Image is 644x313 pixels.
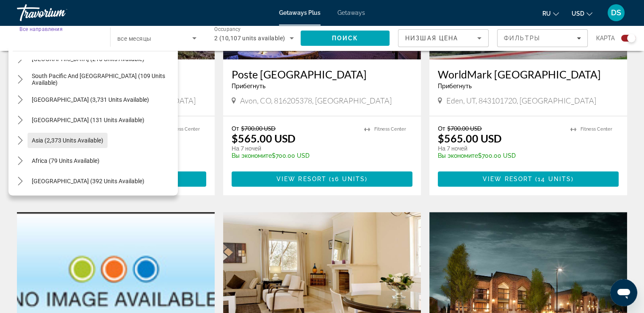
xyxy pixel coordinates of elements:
[28,153,104,168] button: Select destination: Africa (79 units available)
[28,51,149,67] button: Select destination: Australia (218 units available)
[28,92,153,107] button: Select destination: South America (3,731 units available)
[32,117,144,123] span: [GEOGRAPHIC_DATA] (131 units available)
[19,34,99,44] input: Select destination
[13,133,28,148] button: Toggle Asia (2,373 units available) submenu
[332,176,365,182] span: 16 units
[232,152,356,159] p: $700.00 USD
[438,145,562,152] p: На 7 ночей
[13,174,28,189] button: Toggle Middle East (392 units available) submenu
[13,52,28,67] button: Toggle Australia (218 units available) submenu
[13,154,28,168] button: Toggle Africa (79 units available) submenu
[32,157,100,164] span: Africa (79 units available)
[611,8,621,17] span: DS
[276,176,326,182] span: View Resort
[533,176,574,182] span: ( )
[446,96,596,105] span: Eden, UT, 843101720, [GEOGRAPHIC_DATA]
[405,33,481,43] mat-select: Sort by
[13,72,28,87] button: Toggle South Pacific and Oceania (109 units available) submenu
[610,279,637,306] iframe: Кнопка запуска окна обмена сообщениями
[542,10,551,17] span: ru
[117,35,151,42] span: все месяцы
[232,83,265,89] span: Прибегнуть
[438,152,478,159] span: Вы экономите
[232,68,412,81] a: Poste [GEOGRAPHIC_DATA]
[232,171,412,187] button: View Resort(16 units)
[19,26,63,32] span: Все направления
[232,145,356,152] p: На 7 ночей
[301,31,390,46] button: Search
[504,35,540,42] span: Фильтры
[596,32,615,44] span: карта
[438,171,619,187] button: View Resort(14 units)
[438,83,472,89] span: Прибегнуть
[542,7,559,20] button: Change language
[240,96,392,105] span: Avon, CO, 816205378, [GEOGRAPHIC_DATA]
[168,126,200,132] span: Fitness Center
[572,7,592,20] button: Change currency
[279,9,321,16] a: Getaways Plus
[332,35,359,42] span: Поиск
[32,73,174,86] span: South Pacific and [GEOGRAPHIC_DATA] (109 units available)
[374,126,406,132] span: Fitness Center
[580,126,612,132] span: Fitness Center
[13,113,28,128] button: Toggle Central America (131 units available) submenu
[438,132,502,145] p: $565.00 USD
[28,173,149,189] button: Select destination: Middle East (392 units available)
[214,35,285,42] span: 2 (10,107 units available)
[483,176,533,182] span: View Resort
[32,96,149,103] span: [GEOGRAPHIC_DATA] (3,731 units available)
[438,68,619,81] a: WorldMark [GEOGRAPHIC_DATA]
[32,137,103,144] span: Asia (2,373 units available)
[572,10,584,17] span: USD
[326,176,368,182] span: ( )
[337,9,365,16] a: Getaways
[232,132,296,145] p: $565.00 USD
[241,125,276,132] span: $700.00 USD
[232,125,239,132] span: От
[17,2,102,24] a: Travorium
[447,125,482,132] span: $700.00 USD
[28,72,178,87] button: Select destination: South Pacific and Oceania (109 units available)
[13,92,28,107] button: Toggle South America (3,731 units available) submenu
[438,152,562,159] p: $700.00 USD
[497,29,588,47] button: Filters
[28,133,108,148] button: Select destination: Asia (2,373 units available)
[438,125,445,132] span: От
[28,112,149,128] button: Select destination: Central America (131 units available)
[8,47,178,196] div: Destination options
[32,178,144,184] span: [GEOGRAPHIC_DATA] (392 units available)
[232,152,272,159] span: Вы экономите
[405,35,458,42] span: Низшая цена
[605,4,627,22] button: User Menu
[214,26,241,32] span: Occupancy
[538,176,571,182] span: 14 units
